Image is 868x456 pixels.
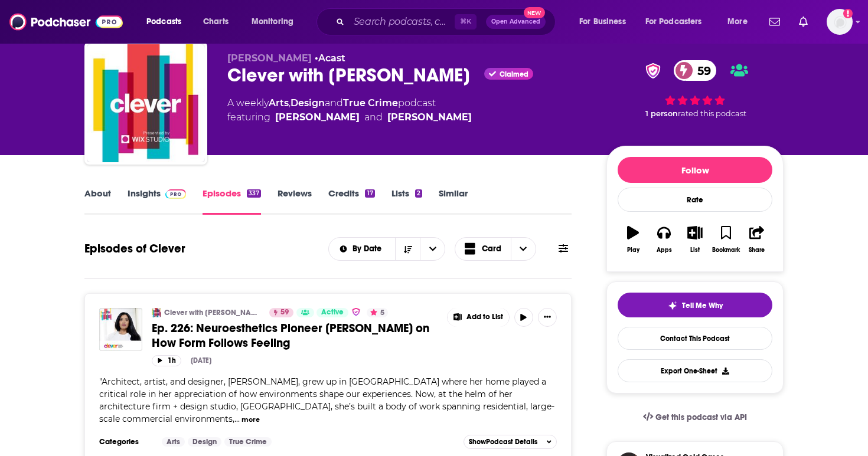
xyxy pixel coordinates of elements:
img: tell me why sparkle [668,301,677,310]
div: A weekly podcast [227,96,472,124]
img: Clever with Amy Devers [152,308,161,317]
button: List [680,218,710,261]
img: Ep. 226: Neuroesthetics Pioneer Suchi Reddy on How Form Follows Feeling [99,308,142,351]
a: InsightsPodchaser Pro [128,188,186,215]
button: ShowPodcast Details [464,435,557,449]
svg: Add a profile image [843,9,853,18]
div: List [690,247,700,254]
a: Show notifications dropdown [794,12,812,32]
div: 17 [365,189,374,198]
a: About [84,188,111,215]
button: Show More Button [448,308,509,327]
span: Charts [203,14,229,30]
span: 59 [280,307,289,319]
a: Clever with [PERSON_NAME] [164,308,262,317]
span: 59 [686,60,717,81]
a: Acast [318,53,345,64]
span: For Podcasters [645,14,702,30]
div: 2 [415,189,422,198]
img: Podchaser Pro [165,189,186,199]
a: Jaime Derringer [387,110,472,124]
span: ... [234,414,240,424]
button: Sort Direction [395,238,420,260]
button: Show profile menu [827,9,853,35]
span: and [325,97,343,109]
h1: Episodes of Clever [84,241,185,256]
div: Play [627,247,639,254]
button: 1h [152,355,181,366]
a: Lists2 [391,188,422,215]
span: Claimed [500,71,528,77]
img: User Profile [827,9,853,35]
a: Similar [439,188,468,215]
div: Search podcasts, credits, & more... [328,8,567,35]
button: more [242,415,260,425]
span: featuring [227,110,472,124]
a: Charts [195,12,236,31]
button: tell me why sparkleTell Me Why [618,293,772,317]
span: Logged in as redsetterpr [827,9,853,35]
div: Rate [618,188,772,212]
button: Share [742,218,772,261]
button: 5 [367,308,388,317]
button: Choose View [455,237,536,261]
img: verified Badge [642,63,664,78]
a: Design [291,97,325,109]
img: Podchaser - Follow, Share and Rate Podcasts [9,11,123,33]
span: " [99,376,554,424]
a: 59 [674,60,717,81]
a: Active [316,308,348,317]
span: Ep. 226: Neuroesthetics Pioneer [PERSON_NAME] on How Form Follows Feeling [152,321,429,350]
a: Episodes337 [203,188,261,215]
button: open menu [719,12,762,31]
span: Tell Me Why [682,301,723,310]
span: Get this podcast via API [655,412,747,422]
span: , [289,97,291,109]
a: Arts [269,97,289,109]
div: [DATE] [191,356,211,365]
span: Open Advanced [491,19,540,25]
span: and [364,110,383,124]
a: Reviews [278,188,312,215]
span: New [524,7,545,18]
a: Show notifications dropdown [765,12,785,32]
button: open menu [138,12,197,31]
button: Open AdvancedNew [486,15,546,29]
span: For Business [579,14,626,30]
a: Credits17 [328,188,374,215]
button: open menu [420,238,445,260]
img: verified Badge [351,307,361,317]
button: open menu [243,12,309,31]
button: open menu [329,245,396,253]
img: Clever with Amy Devers [87,44,205,162]
h2: Choose List sort [328,237,446,261]
span: Monitoring [252,14,293,30]
button: Export One-Sheet [618,359,772,382]
div: 337 [247,189,261,198]
button: Follow [618,157,772,183]
span: [PERSON_NAME] [227,53,312,64]
span: Architect, artist, and designer, [PERSON_NAME], grew up in [GEOGRAPHIC_DATA] where her home playe... [99,376,554,424]
a: Ep. 226: Neuroesthetics Pioneer [PERSON_NAME] on How Form Follows Feeling [152,321,439,350]
span: Podcasts [146,14,181,30]
a: Amy Devers [275,110,360,124]
span: Active [321,307,344,319]
span: Card [482,245,501,253]
a: Design [188,437,221,447]
a: 59 [269,308,293,317]
span: By Date [353,245,386,253]
span: 1 person [645,109,678,118]
span: ⌘ K [455,14,477,29]
button: open menu [571,12,641,31]
button: Show More Button [538,308,557,327]
a: Contact This Podcast [618,327,772,350]
button: Bookmark [710,218,741,261]
button: Apps [648,218,679,261]
a: Arts [162,437,185,447]
button: Play [618,218,648,261]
